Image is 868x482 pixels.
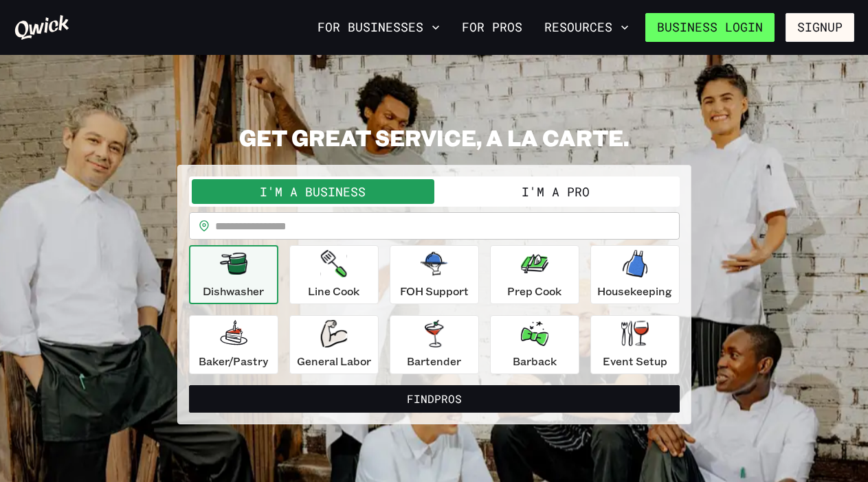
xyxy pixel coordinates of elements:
button: Baker/Pastry [189,315,278,374]
p: Barback [513,353,557,369]
button: Event Setup [590,315,680,374]
a: Business Login [645,13,775,42]
a: For Pros [456,16,528,39]
button: FOH Support [390,245,479,304]
p: Event Setup [603,353,667,369]
button: Housekeeping [590,245,680,304]
button: For Businesses [312,16,445,39]
button: Dishwasher [189,245,278,304]
p: Line Cook [308,283,359,299]
button: General Labor [289,315,379,374]
button: I'm a Pro [434,179,677,204]
p: Baker/Pastry [199,353,268,369]
button: FindPros [189,385,680,413]
p: Housekeeping [597,283,672,299]
button: Signup [786,13,854,42]
p: Prep Cook [507,283,561,299]
button: Barback [490,315,579,374]
h2: GET GREAT SERVICE, A LA CARTE. [177,124,691,151]
button: I'm a Business [192,179,434,204]
p: Dishwasher [203,283,264,299]
button: Bartender [390,315,479,374]
button: Prep Cook [490,245,579,304]
p: Bartender [407,353,461,369]
p: FOH Support [400,283,469,299]
button: Line Cook [289,245,379,304]
button: Resources [539,16,634,39]
p: General Labor [297,353,371,369]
